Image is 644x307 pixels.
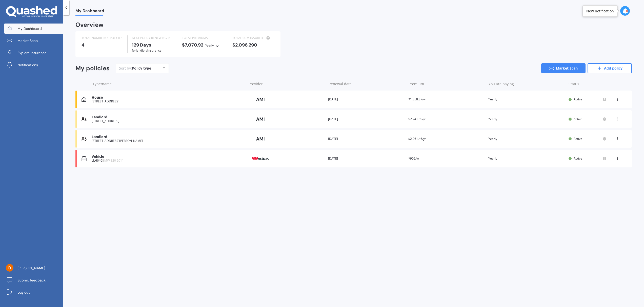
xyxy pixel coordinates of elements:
[328,117,404,122] div: [DATE]
[588,63,632,73] a: Add policy
[205,43,214,48] div: Yearly
[408,117,426,121] span: $2,241.59/yr
[4,287,63,297] a: Log out
[488,97,565,102] div: Yearly
[586,9,614,14] div: New notification
[82,136,87,141] img: Landlord
[408,97,426,101] span: $1,858.87/yr
[75,65,110,72] div: My policies
[17,278,46,283] span: Submit feedback
[328,97,404,102] div: [DATE]
[248,154,273,163] img: Westpac
[232,42,274,48] div: $2,096,290
[574,97,582,101] span: Active
[4,275,63,285] a: Submit feedback
[93,81,245,86] div: Type/name
[488,117,565,122] div: Yearly
[82,117,87,122] img: Landlord
[488,136,565,141] div: Yearly
[4,263,63,273] a: [PERSON_NAME]
[92,119,244,123] div: [STREET_ADDRESS]
[82,156,87,161] img: Vehicle
[328,136,404,141] div: [DATE]
[102,158,124,163] span: BMW 320 2011
[82,35,124,40] div: TOTAL NUMBER OF POLICIES
[132,66,151,71] div: Policy type
[132,42,151,48] b: 129 Days
[92,159,244,162] div: LLH646
[4,36,63,46] a: Market Scan
[119,66,151,71] div: Sort by:
[248,114,273,124] img: AMI
[408,156,419,161] span: $909/yr
[17,266,45,271] span: [PERSON_NAME]
[574,117,582,121] span: Active
[574,137,582,141] span: Active
[17,290,30,295] span: Log out
[92,155,244,159] div: Vehicle
[75,22,104,27] div: Overview
[249,81,325,86] div: Provider
[4,60,63,70] a: Notifications
[92,100,244,103] div: [STREET_ADDRESS]
[488,156,565,161] div: Yearly
[92,139,244,143] div: [STREET_ADDRESS][PERSON_NAME]
[6,264,13,272] img: ACg8ocK7TYjoSqbML1uvn5KNV5TeFsPsPbONlQ3lLjs7tSTGlkd-rg=s96-c
[17,26,42,31] span: My Dashboard
[541,63,586,73] a: Market Scan
[132,35,174,40] div: NEXT POLICY RENEWING IN
[232,35,274,40] div: TOTAL SUM INSURED
[248,134,273,144] img: AMI
[574,156,582,161] span: Active
[569,81,607,86] div: Status
[17,38,38,43] span: Market Scan
[82,97,86,102] img: House
[4,48,63,58] a: Explore insurance
[329,81,405,86] div: Renewal date
[4,24,63,34] a: My Dashboard
[409,81,485,86] div: Premium
[328,156,404,161] div: [DATE]
[17,62,38,68] span: Notifications
[248,95,273,104] img: AMI
[408,137,426,141] span: $2,061.46/yr
[17,50,47,55] span: Explore insurance
[92,115,244,119] div: Landlord
[92,135,244,139] div: Landlord
[182,35,224,40] div: TOTAL PREMIUMS
[132,48,162,53] span: for Landlord insurance
[82,42,124,48] div: 4
[75,8,104,15] span: My Dashboard
[489,81,565,86] div: You are paying
[92,95,244,100] div: House
[182,42,224,48] div: $7,070.92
